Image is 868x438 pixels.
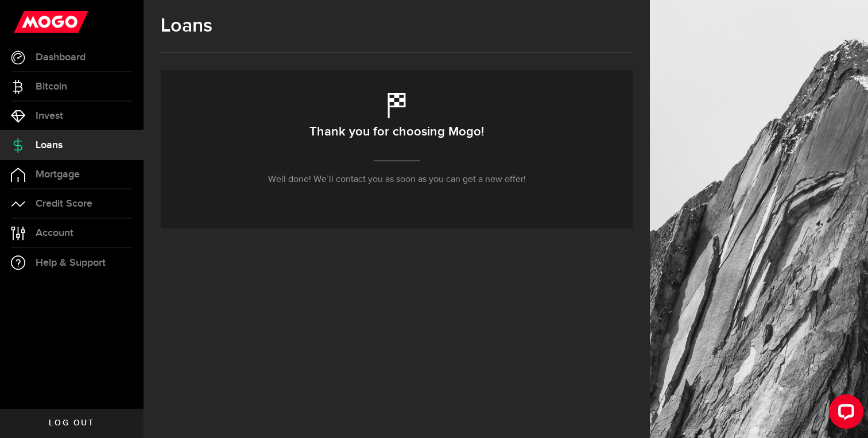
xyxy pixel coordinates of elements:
span: Help & Support [36,258,106,268]
span: Log out [49,419,94,427]
h2: Thank you for choosing Mogo! [309,120,484,144]
span: Loans [36,140,63,150]
p: Well done! We’ll contact you as soon as you can get a new offer! [268,173,526,187]
span: Invest [36,111,63,121]
span: Mortgage [36,169,80,180]
span: Account [36,228,73,238]
h1: Loans [161,14,633,37]
span: Dashboard [36,52,86,63]
span: Bitcoin [36,82,67,92]
span: Credit Score [36,199,92,209]
iframe: LiveChat chat widget [820,390,868,438]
